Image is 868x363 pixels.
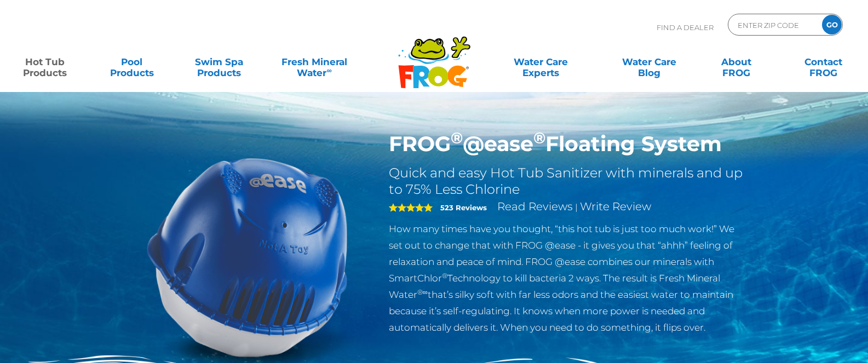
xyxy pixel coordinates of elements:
[389,203,433,212] span: 5
[389,221,746,336] p: How many times have you thought, “this hot tub is just too much work!” We set out to change that ...
[272,51,357,73] a: Fresh MineralWater∞
[533,128,545,147] sup: ®
[389,165,746,198] h2: Quick and easy Hot Tub Sanitizer with minerals and up to 75% Less Chlorine
[440,203,487,212] strong: 523 Reviews
[326,66,331,74] sup: ∞
[389,131,746,157] h1: FROG @ease Floating System
[616,51,683,73] a: Water CareBlog
[497,200,573,213] a: Read Reviews
[417,288,428,296] sup: ®∞
[98,51,166,73] a: PoolProducts
[789,51,857,73] a: ContactFROG
[580,200,651,213] a: Write Review
[822,15,842,34] input: GO
[657,14,714,41] p: Find A Dealer
[702,51,770,73] a: AboutFROG
[442,272,447,280] sup: ®
[11,51,79,73] a: Hot TubProducts
[392,22,476,89] img: Frog Products Logo
[451,128,463,147] sup: ®
[185,51,253,73] a: Swim SpaProducts
[575,202,578,212] span: |
[486,51,596,73] a: Water CareExperts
